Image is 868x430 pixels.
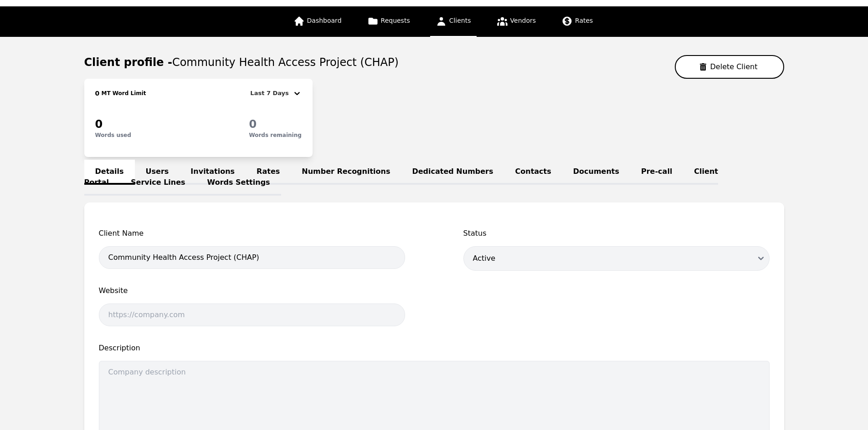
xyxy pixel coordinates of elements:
a: Users [135,160,180,185]
input: https://company.com [99,304,405,326]
span: 0 [95,118,103,131]
h2: MT Word Limit [99,90,146,97]
a: Documents [562,160,630,185]
a: Client Portal [84,160,718,196]
span: Status [463,228,770,239]
span: Requests [381,17,410,24]
p: Words remaining [249,132,301,139]
a: Contacts [504,160,562,185]
span: 0 [249,118,257,131]
p: Words used [95,132,131,139]
a: Dashboard [288,6,347,37]
a: Pre-call [630,160,683,185]
a: Words Settings [196,171,281,196]
a: Clients [430,6,477,37]
a: Requests [362,6,416,37]
a: Service Lines [120,171,196,196]
a: Rates [556,6,598,37]
a: Invitations [180,160,246,185]
span: Clients [449,17,471,24]
span: Description [99,343,770,354]
h1: Client profile - [84,55,399,70]
span: Dashboard [307,17,342,24]
a: Number Recognitions [291,160,401,185]
a: Vendors [491,6,541,37]
span: 0 [95,90,100,97]
span: Community Health Access Project (CHAP) [172,56,399,69]
a: Rates [246,160,291,185]
button: Delete Client [675,55,784,79]
a: Dedicated Numbers [401,160,504,185]
div: Last 7 Days [250,88,292,99]
span: Rates [575,17,593,24]
input: Client name [99,246,405,269]
span: Vendors [510,17,536,24]
span: Website [99,285,405,296]
span: Client Name [99,228,405,239]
